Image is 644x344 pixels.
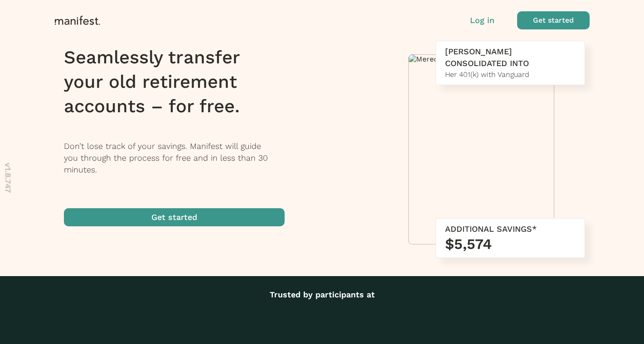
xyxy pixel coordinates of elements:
[64,208,285,226] button: Get started
[445,235,576,253] h3: $5,574
[64,140,296,176] p: Don’t lose track of your savings. Manifest will guide you through the process for free and in les...
[470,14,494,26] button: Log in
[2,163,14,193] p: v 1.8.747
[409,55,554,63] img: Meredith
[445,46,576,69] div: [PERSON_NAME] CONSOLIDATED INTO
[445,223,576,235] div: ADDITIONAL SAVINGS*
[517,11,590,29] button: Get started
[445,69,576,80] div: Her 401(k) with Vanguard
[64,45,296,119] h1: Seamlessly transfer your old retirement accounts – for free.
